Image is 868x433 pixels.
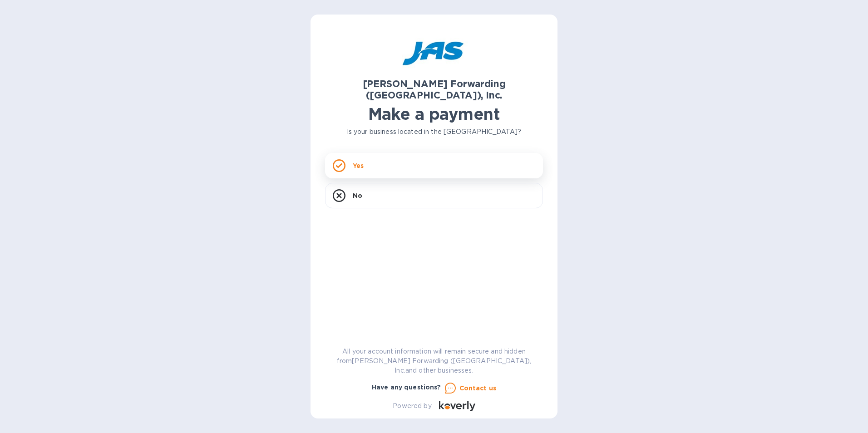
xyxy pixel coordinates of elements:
[363,78,506,101] b: [PERSON_NAME] Forwarding ([GEOGRAPHIC_DATA]), Inc.
[325,127,543,137] p: Is your business located in the [GEOGRAPHIC_DATA]?
[353,191,362,200] p: No
[372,384,441,391] b: Have any questions?
[459,384,497,392] u: Contact us
[393,401,431,411] p: Powered by
[325,104,543,123] h1: Make a payment
[353,161,364,170] p: Yes
[325,347,543,375] p: All your account information will remain secure and hidden from [PERSON_NAME] Forwarding ([GEOGRA...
